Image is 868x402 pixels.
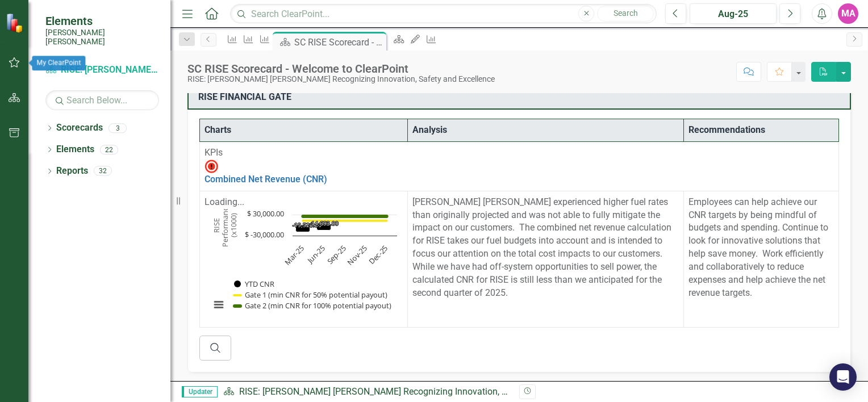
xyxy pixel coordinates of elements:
[45,14,159,28] span: Elements
[205,209,403,323] div: Chart. Highcharts interactive chart.
[690,3,777,24] button: Aug-25
[45,28,159,47] small: [PERSON_NAME] [PERSON_NAME]
[187,62,495,75] div: SC RISE Scorecard - Welcome to ClearPoint
[230,4,657,24] input: Search ClearPoint...
[45,90,159,110] input: Search Below...
[45,64,159,77] a: RISE: [PERSON_NAME] [PERSON_NAME] Recognizing Innovation, Safety and Excellence
[5,12,26,33] img: ClearPoint Strategy
[211,203,239,247] text: RISE Performance (x1000)
[205,146,834,160] div: KPIs
[234,290,388,300] button: Show Gate 1 (min CNR for 50% potential payout)
[234,279,275,289] button: Show YTD CNR
[205,209,403,323] svg: Interactive chart
[235,300,393,311] button: Show Gate 2 (min CNR for 100% potential payout)
[317,225,331,230] path: Jun-25, -14,693. YTD CNR .
[304,243,327,266] text: Jun-25
[345,243,369,267] text: Nov-25
[56,165,88,178] a: Reports
[301,218,389,223] g: Gate 1 (min CNR for 50% potential payout), series 2 of 3. Line with 5 data points.
[211,297,227,313] button: View chart menu, Chart
[187,75,495,83] div: RISE: [PERSON_NAME] [PERSON_NAME] Recognizing Innovation, Safety and Excellence
[412,124,679,137] div: Analysis
[182,386,218,397] span: Updater
[829,363,857,391] div: Open Intercom Messenger
[597,6,654,22] button: Search
[205,124,403,137] div: Charts
[412,196,671,298] span: [PERSON_NAME] [PERSON_NAME] experienced higher fuel rates than originally projected and was not a...
[294,35,383,49] div: SC RISE Scorecard - Welcome to ClearPoint
[223,386,511,399] div: »
[56,143,94,156] a: Elements
[205,174,327,185] a: Combined Net Revenue (CNR)
[100,145,118,154] div: 22
[694,7,773,21] div: Aug-25
[282,243,306,267] text: Mar-25
[205,196,403,209] div: Loading...
[838,3,858,24] button: MA
[245,229,284,240] text: $ -30,000.00
[296,225,310,232] path: Mar-25, -19,520. YTD CNR .
[239,386,590,397] a: RISE: [PERSON_NAME] [PERSON_NAME] Recognizing Innovation, Safety and Excellence
[108,123,127,133] div: 3
[205,160,218,173] img: Not Meeting Target
[94,166,112,176] div: 32
[198,92,844,102] h3: RISE FINANCIAL GATE
[293,221,322,229] text: -19,520.00
[310,219,339,227] text: -14,693.00
[614,9,638,18] span: Search
[688,124,834,137] div: Recommendations
[247,208,284,219] text: $ 30,000.00
[56,122,103,135] a: Scorecards
[32,56,86,70] div: My ClearPoint
[366,243,390,266] text: Dec-25
[688,196,834,300] p: Employees can help achieve our CNR targets by being mindful of budgets and spending. Continue to ...
[325,243,348,266] text: Sep-25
